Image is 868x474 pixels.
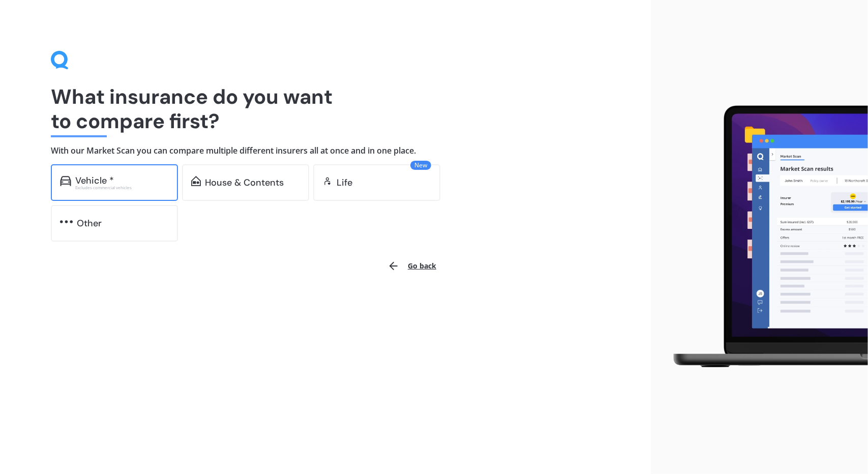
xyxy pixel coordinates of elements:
div: Excludes commercial vehicles [75,186,169,190]
div: Vehicle * [75,175,114,186]
h4: With our Market Scan you can compare multiple different insurers all at once and in one place. [51,145,600,156]
img: home-and-contents.b802091223b8502ef2dd.svg [191,176,201,186]
button: Go back [381,254,442,278]
h1: What insurance do you want to compare first? [51,84,600,133]
div: Other [77,218,102,228]
span: New [410,161,431,170]
img: laptop.webp [659,100,868,374]
img: car.f15378c7a67c060ca3f3.svg [60,176,71,186]
img: other.81dba5aafe580aa69f38.svg [60,217,73,227]
div: House & Contents [205,177,284,188]
div: Life [337,177,352,188]
img: life.f720d6a2d7cdcd3ad642.svg [322,176,333,186]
